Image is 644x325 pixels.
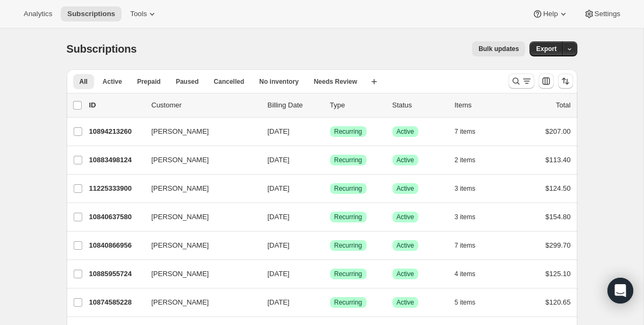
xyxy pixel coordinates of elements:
[67,43,137,55] span: Subscriptions
[314,77,357,86] span: Needs Review
[546,127,571,135] span: $207.00
[124,6,164,21] button: Tools
[145,180,253,197] button: [PERSON_NAME]
[67,10,115,18] span: Subscriptions
[152,240,209,251] span: [PERSON_NAME]
[455,238,488,253] button: 7 items
[89,238,571,253] div: 10840866956[PERSON_NAME][DATE]SuccessRecurringSuccessActive7 items$299.70
[89,126,143,137] p: 10894213260
[152,100,259,111] p: Customer
[334,241,362,250] span: Recurring
[89,100,571,111] div: IDCustomerBilling DateTypeStatusItemsTotal
[152,212,209,222] span: [PERSON_NAME]
[89,266,571,281] div: 10885955724[PERSON_NAME][DATE]SuccessRecurringSuccessActive4 items$125.10
[145,123,253,140] button: [PERSON_NAME]
[546,184,571,192] span: $124.50
[152,155,209,165] span: [PERSON_NAME]
[89,183,143,194] p: 11225333900
[366,74,383,89] button: Create new view
[89,124,571,139] div: 10894213260[PERSON_NAME][DATE]SuccessRecurringSuccessActive7 items$207.00
[103,77,122,86] span: Active
[556,100,570,111] p: Total
[397,156,414,164] span: Active
[80,77,88,86] span: All
[152,183,209,194] span: [PERSON_NAME]
[334,127,362,136] span: Recurring
[130,10,147,18] span: Tools
[61,6,121,21] button: Subscriptions
[546,298,571,306] span: $120.65
[268,270,290,278] span: [DATE]
[152,126,209,137] span: [PERSON_NAME]
[259,77,298,86] span: No inventory
[546,156,571,164] span: $113.40
[478,45,519,53] span: Bulk updates
[397,241,414,250] span: Active
[89,153,571,168] div: 10883498124[PERSON_NAME][DATE]SuccessRecurringSuccessActive2 items$113.40
[89,297,143,308] p: 10874585228
[529,41,563,56] button: Export
[268,241,290,249] span: [DATE]
[89,240,143,251] p: 10840866956
[268,100,321,111] p: Billing Date
[472,41,525,56] button: Bulk updates
[392,100,446,111] p: Status
[268,298,290,306] span: [DATE]
[455,266,488,281] button: 4 items
[152,269,209,279] span: [PERSON_NAME]
[268,156,290,164] span: [DATE]
[89,212,143,222] p: 10840637580
[137,77,161,86] span: Prepaid
[558,74,573,89] button: Sort the results
[543,10,557,18] span: Help
[145,208,253,226] button: [PERSON_NAME]
[334,298,362,307] span: Recurring
[455,213,476,221] span: 3 items
[455,298,476,307] span: 5 items
[268,127,290,135] span: [DATE]
[546,213,571,221] span: $154.80
[526,6,575,21] button: Help
[152,297,209,308] span: [PERSON_NAME]
[334,270,362,278] span: Recurring
[455,241,476,250] span: 7 items
[607,278,633,304] div: Open Intercom Messenger
[330,100,384,111] div: Type
[334,213,362,221] span: Recurring
[89,210,571,225] div: 10840637580[PERSON_NAME][DATE]SuccessRecurringSuccessActive3 items$154.80
[268,213,290,221] span: [DATE]
[397,270,414,278] span: Active
[89,181,571,196] div: 11225333900[PERSON_NAME][DATE]SuccessRecurringSuccessActive3 items$124.50
[145,265,253,283] button: [PERSON_NAME]
[455,181,488,196] button: 3 items
[24,10,52,18] span: Analytics
[176,77,199,86] span: Paused
[455,295,488,310] button: 5 items
[546,241,571,249] span: $299.70
[334,156,362,164] span: Recurring
[455,124,488,139] button: 7 items
[455,127,476,136] span: 7 items
[89,269,143,279] p: 10885955724
[455,100,509,111] div: Items
[397,213,414,221] span: Active
[89,155,143,165] p: 10883498124
[89,295,571,310] div: 10874585228[PERSON_NAME][DATE]SuccessRecurringSuccessActive5 items$120.65
[577,6,627,21] button: Settings
[145,151,253,169] button: [PERSON_NAME]
[334,184,362,193] span: Recurring
[455,210,488,225] button: 3 items
[89,100,143,111] p: ID
[268,184,290,192] span: [DATE]
[455,270,476,278] span: 4 items
[455,156,476,164] span: 2 items
[546,270,571,278] span: $125.10
[509,74,534,89] button: Search and filter results
[214,77,245,86] span: Cancelled
[536,45,556,53] span: Export
[397,298,414,307] span: Active
[397,127,414,136] span: Active
[397,184,414,193] span: Active
[455,153,488,168] button: 2 items
[455,184,476,193] span: 3 items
